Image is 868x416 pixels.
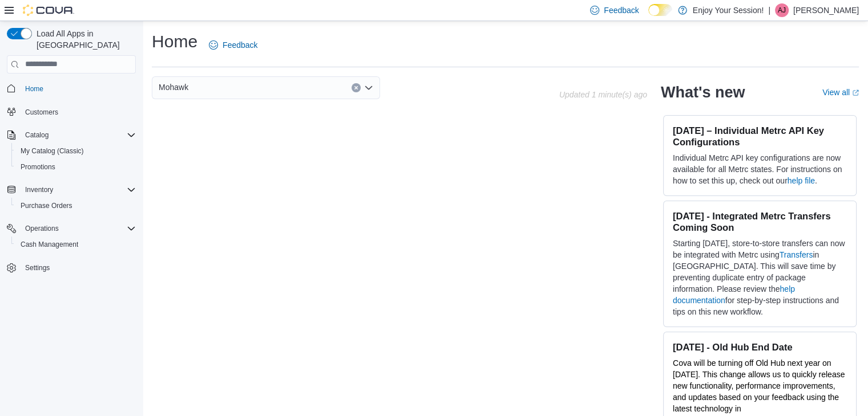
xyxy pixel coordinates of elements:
[2,259,140,276] button: Settings
[21,240,78,249] span: Cash Management
[768,3,770,17] p: |
[23,5,74,16] img: Cova
[673,284,795,305] a: help documentation
[21,128,136,142] span: Catalog
[21,183,136,197] span: Inventory
[21,260,136,275] span: Settings
[21,162,55,172] span: Promotions
[32,28,136,51] span: Load All Apps in [GEOGRAPHIC_DATA]
[21,105,63,119] a: Customers
[16,199,136,213] span: Purchase Orders
[11,143,140,159] button: My Catalog (Classic)
[25,263,50,272] span: Settings
[2,127,140,143] button: Catalog
[21,146,84,156] span: My Catalog (Classic)
[673,125,847,148] h3: [DATE] – Individual Metrc API Key Configurations
[223,39,257,51] span: Feedback
[21,128,53,142] button: Catalog
[788,176,815,185] a: help file
[775,3,789,17] div: Anova Joseph
[21,261,54,275] a: Settings
[352,83,361,92] button: Clear input
[21,105,136,119] span: Customers
[793,3,859,17] p: [PERSON_NAME]
[604,5,639,16] span: Feedback
[25,224,59,233] span: Operations
[822,88,859,97] a: View allExternal link
[21,81,136,96] span: Home
[673,341,847,353] h3: [DATE] - Old Hub End Date
[673,210,847,233] h3: [DATE] - Integrated Metrc Transfers Coming Soon
[25,130,49,140] span: Catalog
[21,201,72,210] span: Purchase Orders
[693,3,764,17] p: Enjoy Your Session!
[152,30,197,53] h1: Home
[2,104,140,120] button: Customers
[11,236,140,252] button: Cash Management
[852,89,859,96] svg: External link
[16,144,136,158] span: My Catalog (Classic)
[21,183,58,197] button: Inventory
[7,76,136,306] nav: Complex example
[16,160,60,174] a: Promotions
[16,199,77,213] a: Purchase Orders
[21,222,63,235] button: Operations
[16,160,136,174] span: Promotions
[16,238,136,251] span: Cash Management
[159,80,188,94] span: Mohawk
[204,34,262,56] a: Feedback
[673,238,847,317] p: Starting [DATE], store-to-store transfers can now be integrated with Metrc using in [GEOGRAPHIC_D...
[2,182,140,198] button: Inventory
[21,222,136,235] span: Operations
[11,159,140,175] button: Promotions
[364,83,373,92] button: Open list of options
[16,238,83,251] a: Cash Management
[648,4,672,16] input: Dark Mode
[21,82,48,96] a: Home
[780,250,813,259] a: Transfers
[559,90,647,99] p: Updated 1 minute(s) ago
[2,221,140,236] button: Operations
[25,185,53,194] span: Inventory
[25,84,43,93] span: Home
[16,144,88,158] a: My Catalog (Classic)
[673,152,847,186] p: Individual Metrc API key configurations are now available for all Metrc states. For instructions ...
[2,80,140,97] button: Home
[661,83,745,101] h2: What's new
[25,108,58,117] span: Customers
[778,3,786,17] span: AJ
[648,16,649,17] span: Dark Mode
[11,198,140,214] button: Purchase Orders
